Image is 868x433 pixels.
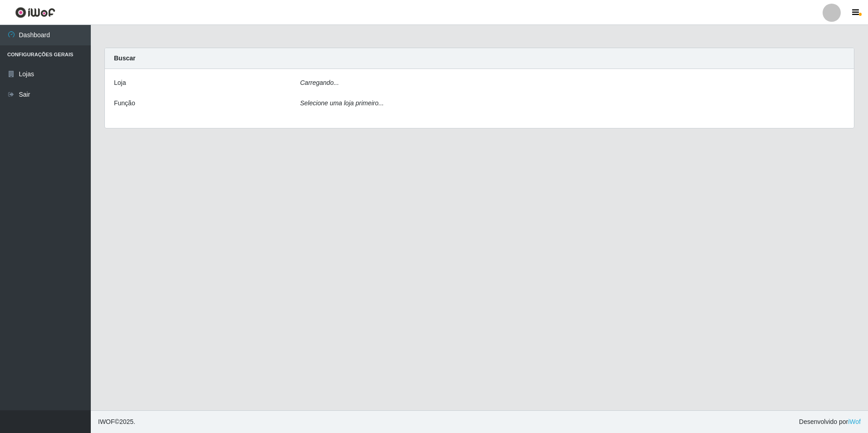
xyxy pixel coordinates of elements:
span: Desenvolvido por [799,417,861,427]
strong: Buscar [114,54,135,62]
i: Selecione uma loja primeiro... [300,99,384,107]
span: © 2025 . [98,417,135,427]
i: Carregando... [300,79,339,86]
a: iWof [848,418,861,425]
label: Loja [114,78,126,88]
img: CoreUI Logo [15,7,55,18]
span: IWOF [98,418,115,425]
label: Função [114,98,135,108]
